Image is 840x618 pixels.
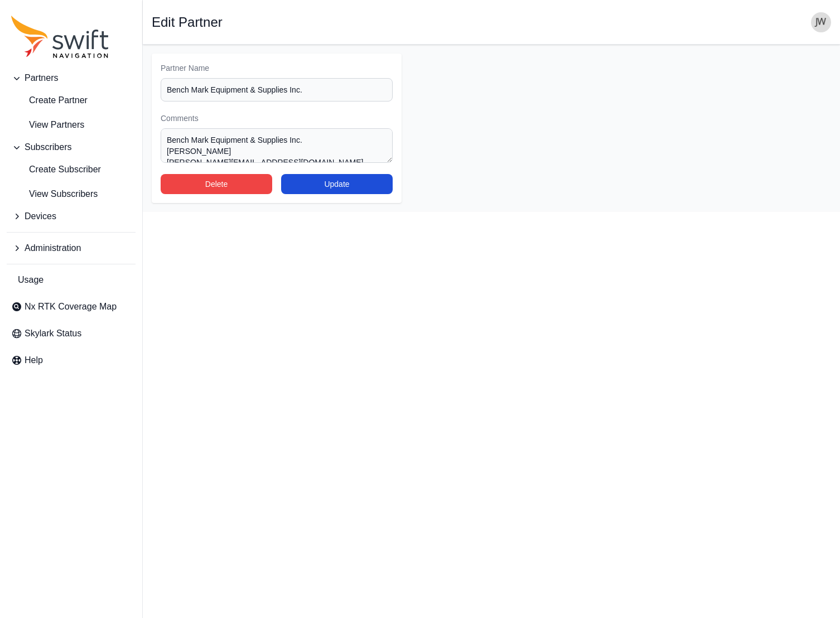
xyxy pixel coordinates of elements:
span: Create Subscriber [11,163,101,176]
a: View Subscribers [7,183,136,205]
textarea: Bench Mark Equipment & Supplies Inc. [PERSON_NAME] [PERSON_NAME][EMAIL_ADDRESS][DOMAIN_NAME] [161,128,393,163]
a: Create Subscriber [7,158,136,181]
input: example-partner [161,78,393,102]
h1: Edit Partner [152,16,223,29]
img: user photo [811,12,831,32]
a: create-partner [7,89,136,112]
span: Create Partner [11,94,88,107]
span: Partners [25,71,58,85]
a: Nx RTK Coverage Map [7,296,136,318]
span: Usage [18,273,44,287]
span: Help [25,354,43,367]
button: Devices [7,205,136,228]
span: View Subscribers [11,187,98,201]
button: Administration [7,237,136,259]
a: Usage [7,269,136,291]
span: Administration [25,242,81,255]
button: Update [281,174,393,194]
a: Help [7,349,136,371]
span: Skylark Status [25,327,81,340]
button: Partners [7,67,136,89]
label: Comments [161,113,393,124]
span: Devices [25,210,56,223]
label: Partner Name [161,62,393,74]
span: Nx RTK Coverage Map [25,300,117,313]
span: View Partners [11,118,84,132]
button: Subscribers [7,136,136,158]
button: Delete [161,174,272,194]
a: Skylark Status [7,322,136,345]
a: View Partners [7,114,136,136]
span: Subscribers [25,141,71,154]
